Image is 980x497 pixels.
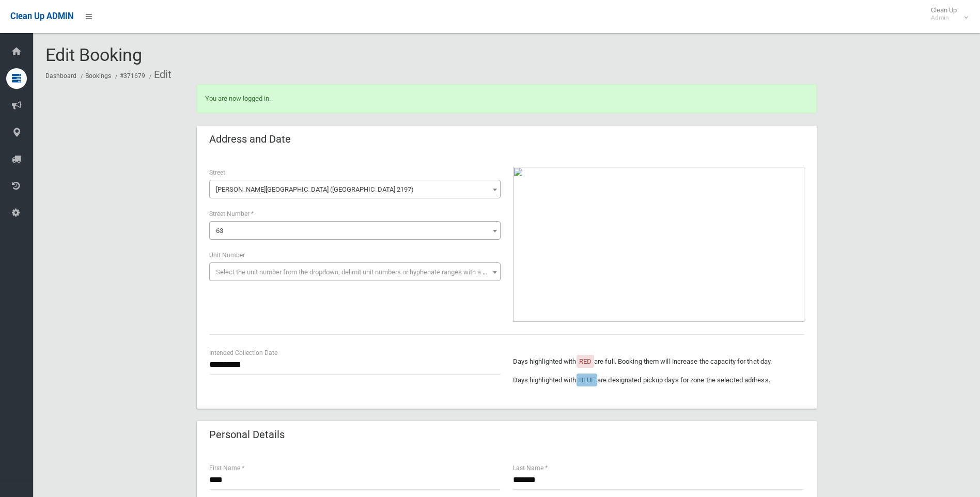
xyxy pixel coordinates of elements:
p: Days highlighted with are designated pickup days for zone the selected address. [513,374,804,386]
span: Robertson Road (BASS HILL 2197) [209,180,501,198]
div: You are now logged in. [197,84,817,113]
small: Admin [931,14,957,22]
span: Clean Up ADMIN [10,11,73,21]
span: Clean Up [926,6,967,22]
a: Bookings [85,72,111,80]
span: BLUE [579,376,595,384]
a: #371679 [120,72,145,80]
span: 63 [212,224,498,238]
span: 63 [209,221,501,240]
span: Select the unit number from the dropdown, delimit unit numbers or hyphenate ranges with a comma [216,268,505,276]
p: Days highlighted with are full. Booking them will increase the capacity for that day. [513,355,804,368]
span: Robertson Road (BASS HILL 2197) [212,182,498,197]
span: 63 [216,227,223,235]
span: Edit Booking [45,44,142,65]
li: Edit [147,65,172,84]
header: Personal Details [197,425,297,445]
header: Address and Date [197,129,303,149]
span: RED [579,358,592,365]
a: Dashboard [45,72,76,80]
